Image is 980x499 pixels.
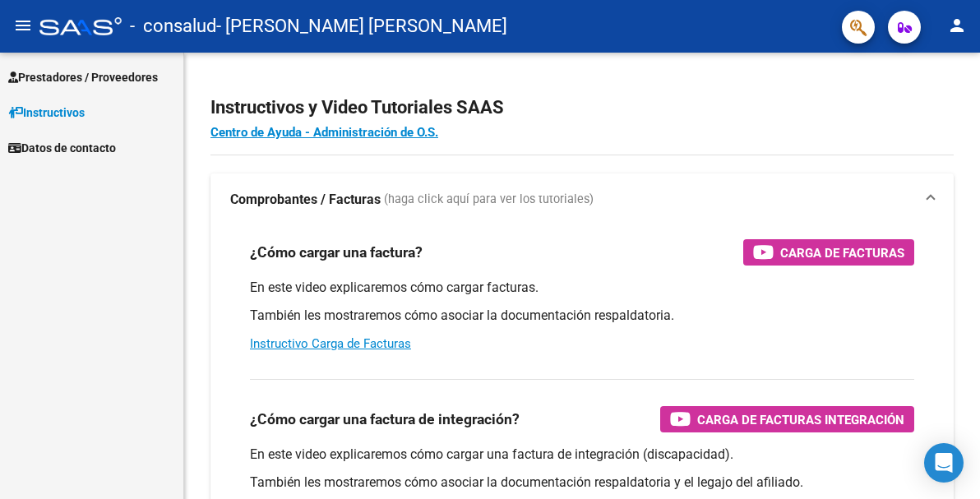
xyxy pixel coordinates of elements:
span: (haga click aquí para ver los tutoriales) [384,191,594,209]
a: Centro de Ayuda - Administración de O.S. [210,125,438,140]
mat-icon: person [947,16,967,35]
mat-expansion-panel-header: Comprobantes / Facturas (haga click aquí para ver los tutoriales) [210,173,954,226]
button: Carga de Facturas Integración [660,406,914,432]
p: También les mostraremos cómo asociar la documentación respaldatoria. [250,307,914,325]
h3: ¿Cómo cargar una factura? [250,241,423,264]
span: Datos de contacto [8,139,116,157]
span: - [PERSON_NAME] [PERSON_NAME] [216,8,507,44]
span: Carga de Facturas [780,243,904,263]
span: Carga de Facturas Integración [697,409,904,430]
p: En este video explicaremos cómo cargar facturas. [250,279,914,297]
p: En este video explicaremos cómo cargar una factura de integración (discapacidad). [250,446,914,464]
a: Instructivo Carga de Facturas [250,336,411,351]
strong: Comprobantes / Facturas [230,191,381,209]
h3: ¿Cómo cargar una factura de integración? [250,408,520,431]
span: Instructivos [8,104,85,122]
button: Carga de Facturas [743,239,914,266]
span: - consalud [130,8,216,44]
div: Open Intercom Messenger [924,443,964,483]
mat-icon: menu [13,16,33,35]
p: También les mostraremos cómo asociar la documentación respaldatoria y el legajo del afiliado. [250,474,914,492]
h2: Instructivos y Video Tutoriales SAAS [210,92,954,123]
span: Prestadores / Proveedores [8,68,158,86]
